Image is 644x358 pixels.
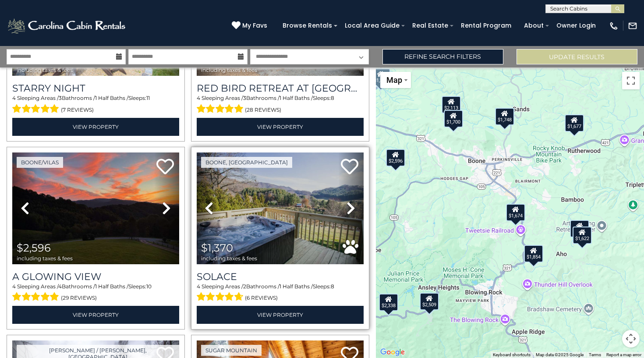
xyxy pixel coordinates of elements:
[341,158,358,177] a: Add to favorites
[245,104,281,116] span: (28 reviews)
[12,118,179,136] a: View Property
[197,82,364,94] a: Red Bird Retreat at [GEOGRAPHIC_DATA]
[495,107,514,125] div: $1,748
[17,67,73,73] span: including taxes & fees
[331,283,334,290] span: 8
[589,352,601,357] a: Terms (opens in new tab)
[201,345,262,356] a: Sugar Mountain
[12,306,179,324] a: View Property
[12,283,179,304] div: Sleeping Areas / Bathrooms / Sleeps:
[386,75,402,85] span: Map
[331,95,334,101] span: 8
[146,283,152,290] span: 10
[245,292,278,304] span: (6 reviews)
[17,255,73,261] span: including taxes & fees
[622,72,640,89] button: Toggle fullscreen view
[197,118,364,136] a: View Property
[17,157,63,168] a: Boone/Vilas
[243,95,246,101] span: 3
[12,271,179,283] a: A Glowing View
[95,283,128,290] span: 1 Half Baths /
[146,95,150,101] span: 11
[280,95,313,101] span: 1 Half Baths /
[506,204,525,221] div: $1,674
[201,67,257,73] span: including taxes & fees
[493,352,531,358] button: Keyboard shortcuts
[382,49,503,64] a: Refine Search Filters
[380,72,411,88] button: Change map style
[201,255,257,261] span: including taxes & fees
[419,292,439,310] div: $2,509
[456,19,516,32] a: Rental Program
[201,157,292,168] a: Boone, [GEOGRAPHIC_DATA]
[61,292,97,304] span: (29 reviews)
[243,283,246,290] span: 2
[12,283,16,290] span: 4
[197,94,364,115] div: Sleeping Areas / Bathrooms / Sleeps:
[95,95,128,101] span: 1 Half Baths /
[201,241,233,254] span: $1,370
[442,96,461,113] div: $2,113
[17,241,51,254] span: $2,596
[444,110,463,128] div: $1,700
[536,352,584,357] span: Map data ©2025 Google
[572,227,591,244] div: $1,622
[379,293,398,311] div: $2,338
[378,347,407,358] a: Open this area in Google Maps (opens a new window)
[12,94,179,115] div: Sleeping Areas / Bathrooms / Sleeps:
[61,104,94,116] span: (7 reviews)
[524,245,543,262] div: $1,854
[278,19,336,32] a: Browse Rentals
[156,158,174,177] a: Add to favorites
[517,49,637,64] button: Update Results
[565,114,584,132] div: $1,677
[606,352,641,357] a: Report a map error
[609,21,619,31] img: phone-regular-white.png
[378,347,407,358] img: Google
[552,19,600,32] a: Owner Login
[197,82,364,94] h3: Red Bird Retreat at Eagles Nest
[340,19,404,32] a: Local Area Guide
[242,21,267,30] span: My Favs
[197,152,364,264] img: thumbnail_163259875.jpeg
[58,283,62,290] span: 4
[628,21,637,31] img: mail-regular-white.png
[197,283,200,290] span: 4
[570,220,589,237] div: $1,988
[197,95,200,101] span: 4
[371,68,390,85] div: $1,370
[622,330,640,347] button: Map camera controls
[280,283,313,290] span: 1 Half Baths /
[232,21,269,31] a: My Favs
[386,149,405,166] div: $2,596
[520,19,548,32] a: About
[12,82,179,94] a: Starry Night
[197,283,364,304] div: Sleeping Areas / Bathrooms / Sleeps:
[197,271,364,283] a: Solace
[7,17,128,35] img: White-1-2.png
[12,95,16,101] span: 4
[59,95,62,101] span: 3
[12,152,179,264] img: thumbnail_169213095.jpeg
[408,19,453,32] a: Real Estate
[197,306,364,324] a: View Property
